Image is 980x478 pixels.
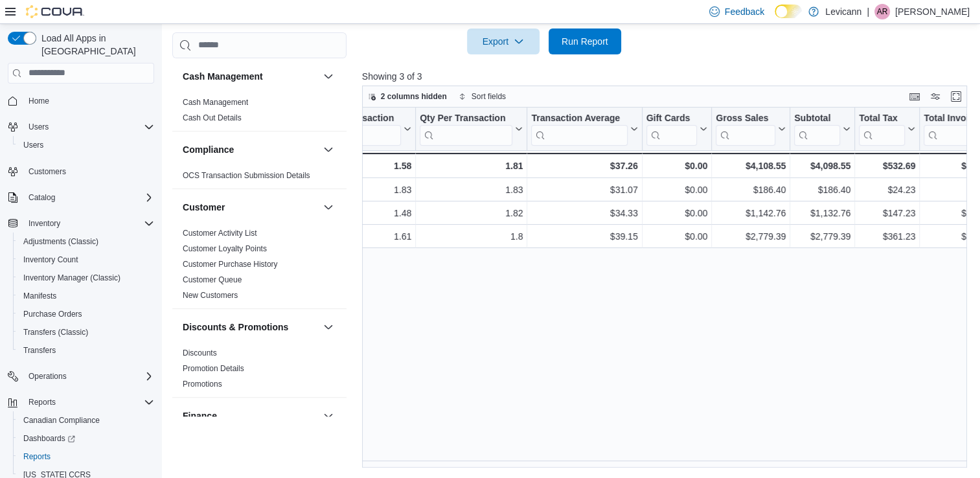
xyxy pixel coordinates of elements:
[13,448,159,466] button: Reports
[3,188,159,207] button: Catalog
[859,112,905,145] div: Total Tax
[172,225,347,308] div: Customer
[18,449,154,464] span: Reports
[18,270,126,286] a: Inventory Manager (Classic)
[183,171,310,180] a: OCS Transaction Submission Details
[3,393,159,411] button: Reports
[36,32,154,58] span: Load All Apps in [GEOGRAPHIC_DATA]
[13,429,159,448] a: Dashboards
[475,28,532,54] span: Export
[420,112,523,145] button: Qty Per Transaction
[23,119,154,135] span: Users
[13,341,159,359] button: Transfers
[549,28,621,54] button: Run Report
[467,28,540,54] button: Export
[183,201,225,214] h3: Customer
[183,97,248,108] span: Cash Management
[794,229,850,244] div: $2,779.39
[23,273,120,283] span: Inventory Manager (Classic)
[646,158,707,174] div: $0.00
[23,255,78,265] span: Inventory Count
[531,158,637,174] div: $37.26
[183,409,217,422] h3: Finance
[18,234,104,249] a: Adjustments (Classic)
[23,190,60,205] button: Catalog
[794,112,840,145] div: Subtotal
[825,4,861,19] p: Levicann
[13,233,159,251] button: Adjustments (Classic)
[18,431,154,446] span: Dashboards
[928,89,943,104] button: Display options
[794,112,840,124] div: Subtotal
[646,112,697,124] div: Gift Cards
[23,216,154,231] span: Inventory
[321,199,336,215] button: Customer
[453,89,511,104] button: Sort fields
[28,96,49,106] span: Home
[183,275,242,285] span: Customer Queue
[183,98,248,107] a: Cash Management
[183,259,278,269] span: Customer Purchase History
[183,170,310,181] span: OCS Transaction Submission Details
[420,229,523,244] div: 1.8
[874,4,890,19] div: Adam Rouselle
[716,158,786,174] div: $4,108.55
[183,113,242,123] span: Cash Out Details
[18,252,84,267] a: Inventory Count
[362,70,974,83] p: Showing 3 of 3
[3,214,159,233] button: Inventory
[172,95,347,131] div: Cash Management
[13,411,159,429] button: Canadian Compliance
[859,158,915,174] div: $532.69
[183,260,278,269] a: Customer Purchase History
[300,182,412,198] div: 1.83
[531,229,637,244] div: $39.15
[420,182,523,198] div: 1.83
[13,287,159,305] button: Manifests
[18,343,154,358] span: Transfers
[183,275,242,284] a: Customer Queue
[562,35,608,48] span: Run Report
[23,140,43,150] span: Users
[716,112,775,124] div: Gross Sales
[183,363,244,374] span: Promotion Details
[716,112,786,145] button: Gross Sales
[183,380,222,389] a: Promotions
[23,394,61,410] button: Reports
[183,70,263,83] h3: Cash Management
[18,413,154,428] span: Canadian Compliance
[13,251,159,269] button: Inventory Count
[23,415,100,426] span: Canadian Compliance
[23,327,88,337] span: Transfers (Classic)
[3,367,159,385] button: Operations
[183,229,257,238] a: Customer Activity List
[18,431,80,446] a: Dashboards
[321,69,336,84] button: Cash Management
[23,190,154,205] span: Catalog
[775,18,775,19] span: Dark Mode
[23,119,54,135] button: Users
[18,137,49,153] a: Users
[299,158,411,174] div: 1.58
[321,408,336,424] button: Finance
[28,371,67,381] span: Operations
[646,182,707,198] div: $0.00
[299,112,401,145] div: Items Per Transaction
[775,5,802,18] input: Dark Mode
[18,288,154,304] span: Manifests
[28,166,66,177] span: Customers
[794,205,850,221] div: $1,132.76
[23,345,56,356] span: Transfers
[794,182,850,198] div: $186.40
[420,112,512,145] div: Qty Per Transaction
[18,252,154,267] span: Inventory Count
[28,122,49,132] span: Users
[183,70,318,83] button: Cash Management
[23,394,154,410] span: Reports
[183,143,234,156] h3: Compliance
[948,89,964,104] button: Enter fullscreen
[183,379,222,389] span: Promotions
[363,89,452,104] button: 2 columns hidden
[13,323,159,341] button: Transfers (Classic)
[26,5,84,18] img: Cova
